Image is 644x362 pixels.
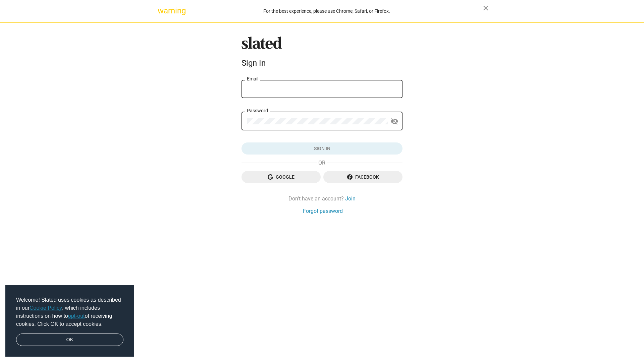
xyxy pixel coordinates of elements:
mat-icon: visibility_off [390,116,398,127]
button: Show password [388,115,401,128]
span: Welcome! Slated uses cookies as described in our , which includes instructions on how to of recei... [16,296,123,328]
mat-icon: close [482,4,490,12]
span: Google [247,171,315,183]
mat-icon: warning [158,7,166,15]
button: Google [241,171,321,183]
div: Sign In [241,58,402,68]
button: Facebook [323,171,402,183]
sl-branding: Sign In [241,37,402,71]
a: dismiss cookie message [16,334,123,346]
span: Facebook [329,171,397,183]
a: opt-out [68,313,85,319]
div: Don't have an account? [241,195,402,202]
a: Join [345,195,356,202]
a: Forgot password [303,207,343,215]
div: cookieconsent [5,285,134,357]
div: For the best experience, please use Chrome, Safari, or Firefox. [170,7,483,16]
a: Cookie Policy [30,305,62,311]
